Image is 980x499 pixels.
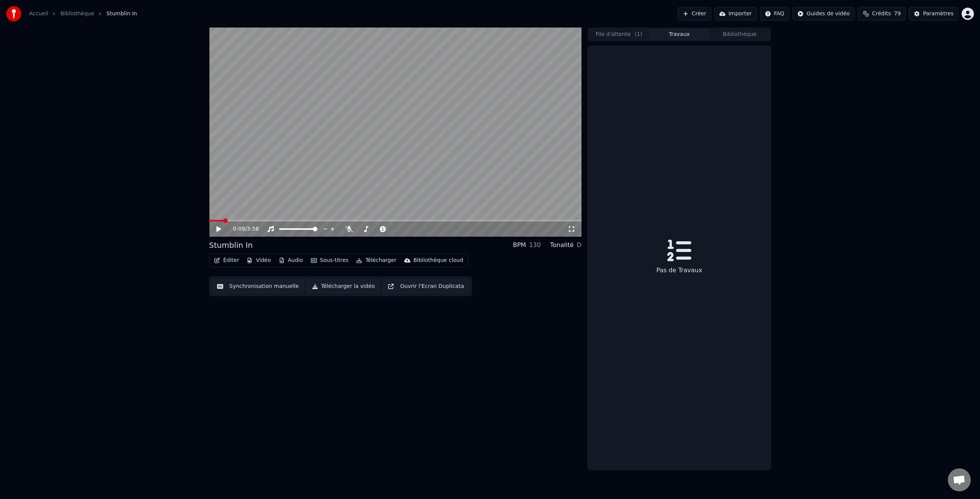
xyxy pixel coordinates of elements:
img: youka [6,6,21,21]
span: ( 1 ) [635,31,642,38]
button: Travaux [649,29,710,40]
button: FAQ [760,7,789,21]
div: Tonalité [550,241,574,250]
div: D [577,241,581,250]
button: Audio [276,255,306,266]
div: BPM [513,241,526,250]
button: Crédits79 [858,7,906,21]
button: Sous-titres [308,255,352,266]
div: 130 [529,241,541,250]
div: Paramètres [923,10,954,18]
button: Synchronisation manuelle [212,280,304,293]
div: Bibliothèque cloud [413,257,463,264]
button: Éditer [211,255,242,266]
span: 3:58 [247,225,259,233]
span: 79 [894,10,901,18]
span: 0:09 [233,225,245,233]
a: Accueil [29,10,48,18]
button: Télécharger la vidéo [307,280,380,293]
button: Bibliothèque [709,29,770,40]
span: Crédits [872,10,891,18]
div: Stumblin In [209,240,253,250]
button: Ouvrir l'Ecran Duplicata [383,280,469,293]
a: Ouvrir le chat [948,468,971,491]
div: / [233,225,252,233]
div: Pas de Travaux [653,263,705,278]
button: File d'attente [589,29,649,40]
button: Créer [678,7,711,21]
button: Paramètres [909,7,959,21]
button: Importer [714,7,757,21]
span: Stumblin In [106,10,137,18]
button: Télécharger [353,255,399,266]
button: Guides de vidéo [792,7,855,21]
nav: breadcrumb [29,10,137,18]
button: Vidéo [243,255,274,266]
a: Bibliothèque [60,10,94,18]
